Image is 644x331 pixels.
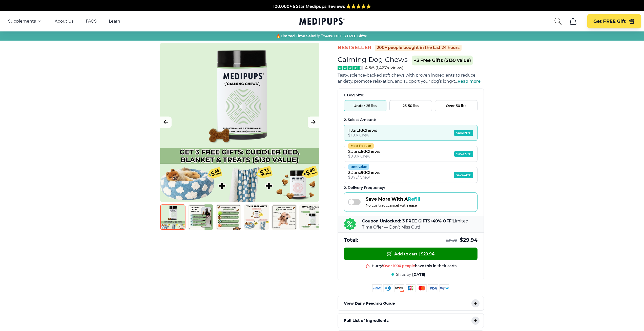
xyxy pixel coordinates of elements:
[348,143,374,149] div: Most Popular
[109,19,120,24] a: Learn
[244,204,269,230] img: Calming Dog Chews | Natural Dog Supplements
[344,318,389,324] p: Full List of Ingredients
[338,79,455,84] span: anxiety, promote relaxation, and support your dog’s long-t
[86,19,97,24] a: FAQS
[388,203,417,208] span: cancel with ease
[338,66,363,70] img: Stars - 4.8
[299,204,325,230] img: Calming Dog Chews | Natural Dog Supplements
[454,172,473,178] span: Save 40%
[362,218,477,230] p: + Limited Time Offer — Don’t Miss Out!
[460,237,477,243] span: $ 29.94
[299,16,345,27] a: Medipups
[338,44,372,51] span: BestSeller
[593,19,626,24] span: Get FREE Gift
[273,4,371,9] span: 100,000+ 5 Star Medipups Reviews ⭐️⭐️⭐️⭐️⭐️
[344,93,477,98] div: 1. Dog Size:
[160,117,172,128] button: Previous Image
[338,73,475,78] span: Tasty, science-backed soft chews with proven ingredients to reduce
[344,100,386,111] button: Under 25 lbs
[365,65,403,70] span: 4.8/5 ( 1,467 reviews)
[454,130,473,136] span: Save 20%
[344,185,385,190] span: 2 . Delivery Frequency:
[366,196,420,202] span: Save More With A
[389,100,432,111] button: 25-50 lbs
[344,146,477,162] button: Most Popular2 Jars:60Chews$0.80/ ChewSave36%
[412,272,425,277] span: [DATE]
[344,125,477,141] button: 1 Jar:30Chews$1.00/ ChewSave20%
[375,45,462,51] div: 200+ people bought in the last 24 hours
[238,10,406,15] span: Made In The [GEOGRAPHIC_DATA] from domestic & globally sourced ingredients
[344,300,395,306] p: View Daily Feeding Guide
[344,248,477,260] button: Add to cart | $29.94
[348,170,380,175] div: 3 Jars : 90 Chews
[387,251,434,256] span: Add to cart | $ 29.94
[216,204,241,230] img: Calming Dog Chews | Natural Dog Supplements
[366,203,420,208] span: No contract,
[8,19,36,24] span: Supplements
[348,149,380,154] div: 2 Jars : 60 Chews
[348,164,369,170] div: Best Value
[188,204,213,230] img: Calming Dog Chews | Natural Dog Supplements
[446,238,457,243] span: $ 37.99
[348,133,377,137] div: $ 1.00 / Chew
[587,14,641,28] button: Get FREE Gift
[160,204,185,230] img: Calming Dog Chews | Natural Dog Supplements
[344,237,358,243] span: Total:
[567,15,579,27] button: cart
[55,19,74,24] a: About Us
[8,18,43,24] button: Supplements
[435,100,477,111] button: Over 50 lbs
[344,117,477,122] div: 2. Select Amount:
[372,284,449,292] img: payment methods
[276,33,367,39] span: 🔥 Up To +
[372,263,456,268] div: Hurry! have this in their carts
[348,154,380,159] div: $ 0.80 / Chew
[383,263,415,268] span: Over 1000 people
[362,219,430,223] b: Coupon Unlocked: 3 FREE GIFTS
[455,79,481,84] span: ...
[554,17,562,25] button: search
[344,167,477,183] button: Best Value3 Jars:90Chews$0.75/ ChewSave40%
[396,272,411,277] span: Ships by
[432,219,453,223] b: 40% OFF!
[348,175,380,180] div: $ 0.75 / Chew
[308,117,319,128] button: Next Image
[458,79,481,84] span: Read more
[408,196,420,202] span: Refill
[454,151,473,157] span: Save 36%
[412,56,473,65] span: +3 Free Gifts ($130 value)
[272,204,297,230] img: Calming Dog Chews | Natural Dog Supplements
[338,55,408,64] h1: Calming Dog Chews
[348,128,377,133] div: 1 Jar : 30 Chews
